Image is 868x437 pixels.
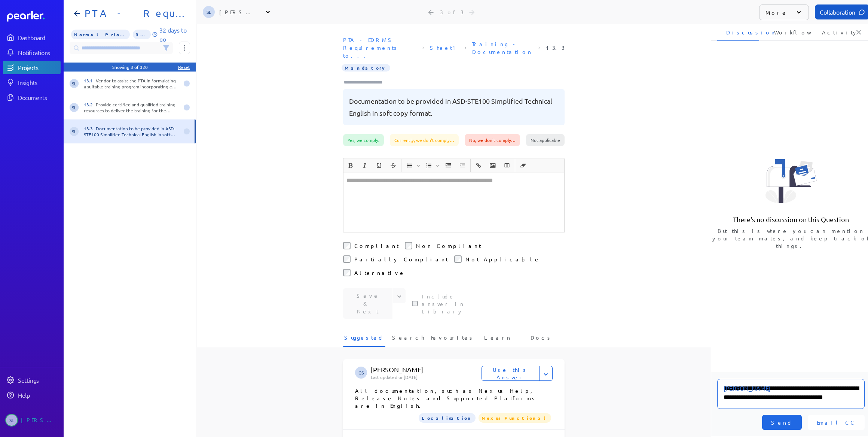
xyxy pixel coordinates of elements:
[354,242,399,249] label: Compliant
[486,159,499,172] span: Insert Image
[465,134,520,146] div: No, we don't comply…
[486,159,499,172] button: Insert Image
[84,101,179,113] div: Provide certified and qualified training resources to deliver the training for the purposes of tr...
[390,134,459,146] div: Currently, we don't comply…
[733,215,849,224] p: There's no discussion on this Question
[84,101,96,107] span: 13.2
[21,414,58,427] div: [PERSON_NAME]
[484,334,511,346] span: Learn
[84,125,96,131] span: 13.3
[808,415,865,430] button: Email CC
[358,159,371,172] button: Italic
[3,61,61,74] a: Projects
[543,41,568,55] span: Reference Number: 13.3
[371,365,482,374] p: [PERSON_NAME]
[392,334,424,346] span: Search
[354,255,448,263] label: Partially Compliant
[482,366,540,381] button: Use this Answer
[387,159,400,172] button: Strike through
[371,374,482,380] p: Last updated on [DATE]
[531,334,553,346] span: Docs
[765,23,807,41] li: Workflow
[133,30,151,39] span: 3% of Questions Completed
[403,159,421,172] span: Insert Unordered List
[340,33,419,63] span: Document: PTA - EDRMS Requirements to Vendors.xlsx
[456,159,469,172] span: Decrease Indent
[349,95,559,119] pre: Documentation to be provided in ASD-STE100 Simplified Technical English in soft copy format.
[178,64,190,70] div: Reset
[416,242,481,249] label: Non Compliant
[526,134,565,146] div: Not applicable
[18,94,60,101] div: Documents
[3,76,61,89] a: Insights
[479,413,551,423] span: Nexus Functional
[3,31,61,44] a: Dashboard
[219,8,257,16] div: [PERSON_NAME]
[354,269,405,276] label: Alternative
[373,159,385,172] button: Underline
[465,255,540,263] label: Not Applicable
[7,11,61,22] a: Dashboard
[18,376,60,384] div: Settings
[440,9,464,15] div: 3 of 3
[517,159,529,172] button: Clear Formatting
[419,413,476,423] span: Localisation
[472,159,485,172] span: Insert link
[159,25,190,43] p: 32 days to go
[3,388,61,402] a: Help
[84,125,179,137] div: Documentation to be provided in ASD-STE100 Simplified Technical English in soft copy format.
[18,64,60,71] div: Projects
[355,367,367,379] span: Gary Somerville
[717,23,759,41] li: Discussion
[422,159,435,172] button: Insert Ordered List
[3,373,61,387] a: Settings
[422,292,485,315] label: This checkbox controls whether your answer will be included in the Answer Library for future use
[817,419,856,426] span: Email CC
[358,159,372,172] span: Italic
[84,78,179,89] div: Vendor to assist the PTA in formulating a suitable training program incorporating end users, appl...
[70,127,79,136] span: Sheridan Lamb
[469,37,535,59] span: Section: Training - Documentation
[18,79,60,86] div: Insights
[412,301,418,307] input: This checkbox controls whether your answer will be included in the Answer Library for future use
[431,334,475,346] span: Favourites
[539,366,553,381] button: Expand
[344,159,357,172] button: Bold
[203,6,215,18] span: Sheridan Lamb
[342,64,390,72] span: Importance Mandatory
[84,78,96,84] span: 13.1
[18,49,60,56] div: Notifications
[771,419,793,426] span: Send
[3,411,61,430] a: SL[PERSON_NAME]
[765,9,788,16] p: More
[372,159,386,172] span: Underline
[403,159,416,172] button: Insert Unordered List
[344,334,384,346] span: Suggested
[355,387,553,409] p: All documentation, such as Nexus Help, Release Notes and Supported Platforms are in English.
[501,159,513,172] button: Insert table
[422,159,441,172] span: Insert Ordered List
[82,7,184,19] h1: PTA - Requirements to Vendors 202509 - PoC
[516,159,530,172] span: Clear Formatting
[70,103,79,112] span: Sheridan Lamb
[442,159,455,172] button: Increase Indent
[813,23,855,41] li: Activity
[472,159,485,172] button: Insert link
[3,46,61,59] a: Notifications
[70,79,79,88] span: Sheridan Lamb
[3,91,61,104] a: Documents
[18,391,60,399] div: Help
[343,134,384,146] div: Yes, we comply.
[343,79,389,86] input: Type here to add tags
[762,415,802,430] button: Send
[5,414,18,427] span: Sheridan Lamb
[112,64,148,70] div: Showing 3 of 320
[71,30,130,39] span: Priority
[427,41,462,55] span: Sheet: Sheet1
[18,34,60,41] div: Dashboard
